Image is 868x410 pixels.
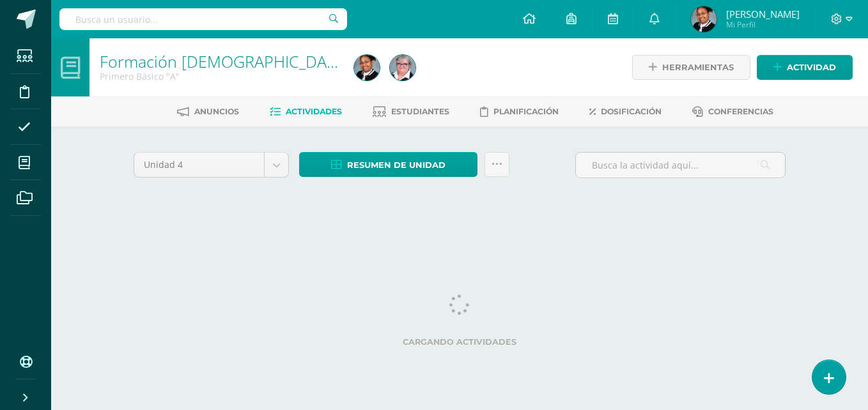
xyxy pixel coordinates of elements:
input: Busca la actividad aquí... [576,153,785,178]
span: [PERSON_NAME] [726,8,800,20]
a: Unidad 4 [134,153,288,177]
a: Estudiantes [373,102,449,122]
span: Estudiantes [391,107,449,116]
label: Cargando actividades [134,337,786,347]
span: Resumen de unidad [347,153,446,177]
span: Anuncios [194,107,239,116]
a: Actividades [270,102,342,122]
a: Dosificación [589,102,662,122]
h1: Formación Cristiana [100,52,339,70]
a: Actividad [757,55,853,80]
span: Conferencias [708,107,773,116]
span: Herramientas [662,56,734,79]
input: Busca un usuario... [59,8,347,30]
span: Unidad 4 [144,153,254,177]
a: Anuncios [177,102,239,122]
img: 8e7e6a50aef22d6e5633f33a887e7fdf.png [691,6,717,32]
a: Herramientas [632,55,750,80]
a: Resumen de unidad [299,152,477,177]
span: Planificación [493,107,559,116]
span: Dosificación [601,107,662,116]
a: Conferencias [692,102,773,122]
img: c6529db22ab999cc4ab211aa0c1eccd5.png [390,55,415,80]
span: Actividad [787,56,836,79]
span: Mi Perfil [726,19,800,30]
div: Primero Básico 'A' [100,70,339,82]
a: Planificación [480,102,559,122]
span: Actividades [286,107,342,116]
a: Formación [DEMOGRAPHIC_DATA] [100,50,350,72]
img: 8e7e6a50aef22d6e5633f33a887e7fdf.png [354,55,380,80]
